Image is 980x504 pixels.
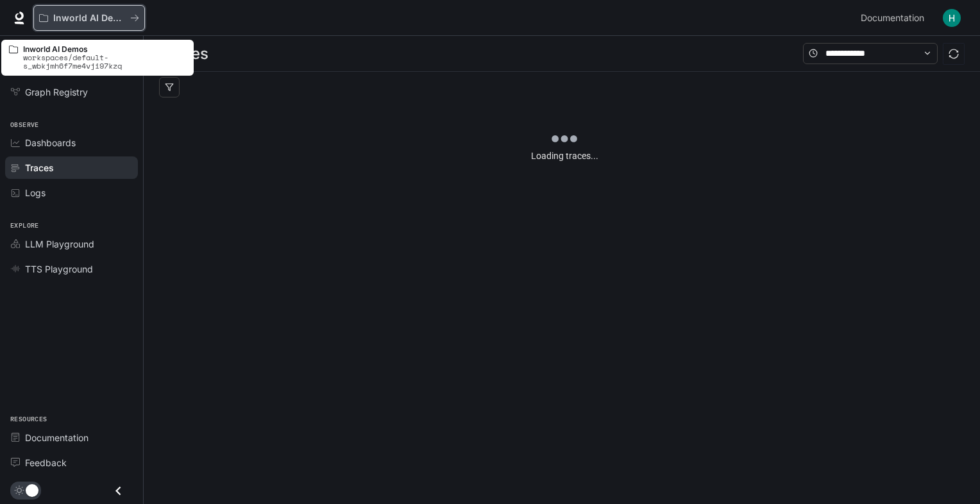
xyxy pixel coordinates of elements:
[23,53,186,70] p: workspaces/default-s_wbkjmh6f7me4vji97kzq
[531,149,598,163] article: Loading traces...
[943,9,961,27] img: User avatar
[5,233,138,255] a: LLM Playground
[25,431,89,444] span: Documentation
[25,237,94,251] span: LLM Playground
[5,81,138,103] a: Graph Registry
[25,85,88,99] span: Graph Registry
[949,49,959,59] span: sync
[25,186,46,199] span: Logs
[25,136,76,149] span: Dashboards
[23,45,186,53] p: Inworld AI Demos
[5,426,138,449] a: Documentation
[5,181,138,204] a: Logs
[25,161,54,174] span: Traces
[5,131,138,154] a: Dashboards
[939,5,965,31] button: User avatar
[861,10,924,26] span: Documentation
[53,13,125,24] p: Inworld AI Demos
[5,258,138,280] a: TTS Playground
[25,262,93,276] span: TTS Playground
[33,5,145,31] button: All workspaces
[856,5,934,31] a: Documentation
[5,156,138,179] a: Traces
[25,456,67,469] span: Feedback
[5,451,138,474] a: Feedback
[26,483,38,497] span: Dark mode toggle
[104,478,133,504] button: Close drawer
